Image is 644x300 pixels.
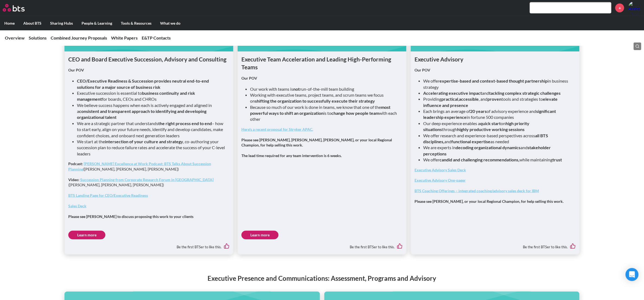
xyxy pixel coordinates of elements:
[626,268,639,281] div: Open Intercom Messenger
[77,120,225,139] li: We are a strategic partner that understands – how to start early, align on your future needs, ide...
[250,104,398,122] li: Because so much of our work is done in teams, we know that one of the is to with each other
[241,55,403,71] h1: Executive Team Acceleration and Leading High-Performing Teams
[255,98,375,103] strong: shifting the organization to successfully execute their strategy
[68,161,83,166] strong: Podcast:
[68,177,79,182] strong: Video:
[415,199,564,204] strong: Please see [PERSON_NAME], or your local Regional Champion, for help selling this work.
[470,109,487,114] strong: 20 years
[3,4,35,12] a: Go home
[68,161,211,171] a: [PERSON_NAME] Excellence at Work Podcast: BTS Talks About Succession Planning
[451,139,490,144] strong: functional expertise
[449,90,482,96] strong: executive impact
[415,68,430,72] strong: Our POV
[158,121,212,126] strong: the right process end to end
[423,90,448,96] strong: Accelerating
[77,90,225,102] li: Executive succession is essential to for boards, CEOs and CHROs
[423,96,571,108] li: Providing , , and tools and strategies to
[105,139,183,144] strong: intersection of your culture and strategy
[415,188,539,193] a: BTS Coaching Offerings – integrated coaching/advisory sales deck for IBM
[142,35,171,40] a: E&TP Contacts
[441,96,458,102] strong: practical
[423,120,571,133] li: Our deep experience enables a on through
[423,145,571,157] li: We are experts in and
[68,68,84,72] strong: Our POV
[423,96,558,107] strong: elevate influence and presence
[68,55,229,63] h1: CEO and Board Executive Succession, Advisory and Consulting
[241,231,279,239] a: Learn more
[552,157,562,162] strong: trust
[628,1,641,14] img: Andre Ribeiro
[77,102,225,120] li: We believe success happens when each is actively engaged and aligned in a
[116,16,156,30] label: Tools & Resources
[241,127,313,132] a: Here's a recent proposal for Stryker APAC.
[415,239,576,251] div: Be the first BTSer to like this.
[111,35,138,40] a: White Papers
[77,109,206,120] strong: consistent and transparent approach to identifying and developing organizational talent
[77,139,225,157] li: We start at the , co-authoring your succession plan to reduce failure rates and accelerate the su...
[415,168,466,172] a: Executive Advisory Sales Deck
[241,76,257,80] strong: Our POV
[156,16,185,30] label: What we do
[250,92,398,104] li: Working with executive teams, project teams, and scrum teams we focus on
[68,231,105,239] a: Learn more
[29,35,47,40] a: Solutions
[423,90,571,96] li: and
[415,178,466,182] a: Executive Advisory One-pager
[615,4,624,12] a: +
[68,214,193,219] strong: Please see [PERSON_NAME] to discuss proposing this work to your clients
[68,161,229,172] p: ([PERSON_NAME], [PERSON_NAME], [PERSON_NAME])
[439,78,508,83] strong: expertise-based and context-based
[68,193,148,198] a: BTS Landing Page for CEO/Executive Readiness
[19,16,46,30] label: About BTS
[80,177,213,182] a: Succession Planning from Corporate Research Forum in [GEOGRAPHIC_DATA]
[293,86,300,92] strong: not
[487,96,501,102] strong: proven
[423,157,571,163] li: We offer while maintaining
[51,35,107,40] a: Combined Journey Proposals
[423,108,571,120] li: Each brings an average of of advisory experience and in fortune 500 companies
[68,239,229,251] div: Be the first BTSer to like this.
[3,4,25,12] img: BTS Logo
[628,1,641,14] a: Profile
[68,177,229,188] p: ([PERSON_NAME], [PERSON_NAME], [PERSON_NAME])
[250,86,398,92] li: Our work with teams is run-of-the-mill team building
[241,153,342,158] strong: The lead time required for any team intervention is 6 weeks.
[77,78,209,89] strong: CEO/Executive Readiness & Succession provides neutral end-to-end solutions for a major source of ...
[77,16,116,30] label: People & Learning
[423,78,571,90] li: We offer in business strategy
[480,121,501,126] strong: quick start
[46,16,77,30] label: Sharing Hubs
[457,127,525,132] strong: highly productive working sessions
[456,145,520,150] strong: decoding organizational dynamics
[5,35,25,40] a: Overview
[241,239,403,251] div: Be the first BTSer to like this.
[415,55,576,63] h1: Executive Advisory
[509,78,548,83] strong: thought partnership
[241,138,392,148] strong: Please see [PERSON_NAME], [PERSON_NAME], [PERSON_NAME], or your local Regional Champion, for help...
[489,90,561,96] strong: tackling complex strategic challenges
[423,145,551,156] strong: stakeholder perceptions
[439,157,519,162] strong: candid and challenging recommendations,
[331,110,379,116] strong: change how people team
[423,133,571,145] li: We offer research and experience-based perspectives across and as needed
[68,204,86,208] a: Sales Deck
[459,96,479,102] strong: accessible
